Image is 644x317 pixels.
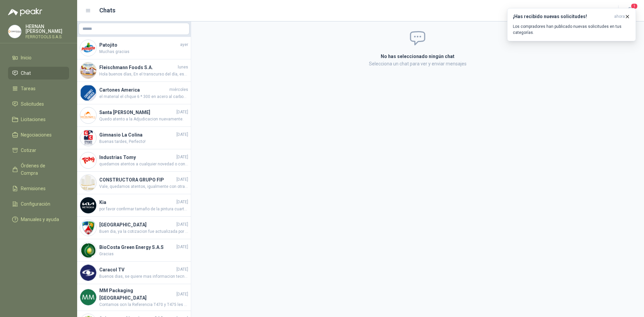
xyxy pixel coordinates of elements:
h4: Santa [PERSON_NAME] [99,109,175,116]
span: ahora [614,14,625,19]
span: el material el chque 6 * 300 en acero al carbon o acero inox. si es para un reemplazo por favor e... [99,94,188,100]
span: Negociaciones [21,131,52,139]
a: Órdenes de Compra [8,159,69,179]
span: Muchas gracias [99,49,188,55]
span: Buenos dias, se quiere mas informacion tecnica (capacidad, caudal, temperaturas, etc) para enviar... [99,273,188,280]
span: Gracias [99,251,188,257]
img: Company Logo [80,62,96,78]
img: Company Logo [80,289,96,305]
img: Company Logo [80,130,96,146]
span: [DATE] [176,131,188,138]
h4: Kia [99,199,175,206]
p: HERNAN [PERSON_NAME] [25,24,69,34]
span: Hola buenos días, En el transcurso del día, estaremos realizando la entrega de la REM005320 [99,71,188,77]
span: Manuales y ayuda [21,216,59,223]
img: Company Logo [8,25,21,38]
h3: ¡Has recibido nuevas solicitudes! [513,14,611,19]
a: Company LogoIndustrias Tomy[DATE]quedamos atentos a cualquier novedad o consulta [77,149,191,172]
img: Logo peakr [8,8,42,16]
img: Company Logo [80,175,96,191]
span: Contamos ocn la Referencia T470 y T475 les sirve? [99,302,188,308]
a: Licitaciones [8,113,69,126]
h4: BioCosta Green Energy S.A.S [99,244,175,251]
a: Company LogoMM Packaging [GEOGRAPHIC_DATA][DATE]Contamos ocn la Referencia T470 y T475 les sirve? [77,284,191,311]
h4: Gimnasio La Colina [99,131,175,139]
img: Company Logo [80,152,96,168]
span: [DATE] [176,176,188,183]
h1: Chats [99,6,115,15]
span: [DATE] [176,221,188,228]
h4: Fleischmann Foods S.A. [99,64,176,71]
span: miércoles [169,87,188,93]
a: Manuales y ayuda [8,213,69,226]
a: Chat [8,67,69,80]
button: ¡Has recibido nuevas solicitudes!ahora Los compradores han publicado nuevas solicitudes en tus ca... [507,8,636,41]
span: Vale, quedamos atentos, igualmente con otras solicitudes que realizamos a la marca logramos bloqu... [99,183,188,190]
span: por favor confirmar tamaño de la pintura cuartos o galon [99,206,188,212]
img: Company Logo [80,40,96,56]
h4: MM Packaging [GEOGRAPHIC_DATA] [99,287,175,302]
button: 1 [624,5,636,17]
a: Company Logo[GEOGRAPHIC_DATA][DATE]Buen dia, ya la cotizacion fue actualizada por el TV de 60 Pul... [77,217,191,239]
a: Company LogoBioCosta Green Energy S.A.S[DATE]Gracias [77,239,191,262]
a: Company LogoFleischmann Foods S.A.lunesHola buenos días, En el transcurso del día, estaremos real... [77,59,191,82]
span: Licitaciones [21,116,46,123]
img: Company Logo [80,85,96,101]
h4: Caracol TV [99,266,175,273]
a: Company LogoCartones Americamiércolesel material el chque 6 * 300 en acero al carbon o acero inox... [77,82,191,104]
p: Los compradores han publicado nuevas solicitudes en tus categorías. [513,23,630,36]
a: Company LogoCONSTRUCTORA GRUPO FIP[DATE]Vale, quedamos atentos, igualmente con otras solicitudes ... [77,172,191,194]
p: FERROTOOLS S.A.S. [25,35,69,39]
span: lunes [178,64,188,70]
h4: CONSTRUCTORA GRUPO FIP [99,176,175,183]
span: Tareas [21,85,36,92]
img: Company Logo [80,242,96,258]
span: [DATE] [176,109,188,115]
span: [DATE] [176,291,188,298]
span: Remisiones [21,185,46,192]
h4: Cartones America [99,86,168,94]
a: Company LogoKia[DATE]por favor confirmar tamaño de la pintura cuartos o galon [77,194,191,217]
a: Cotizar [8,144,69,157]
a: Company LogoPatojitoayerMuchas gracias [77,37,191,59]
span: 1 [631,3,638,9]
h4: [GEOGRAPHIC_DATA] [99,221,175,228]
p: Selecciona un chat para ver y enviar mensajes [301,60,535,67]
span: [DATE] [176,199,188,205]
h2: No has seleccionado ningún chat [301,53,535,60]
img: Company Logo [80,197,96,213]
span: quedamos atentos a cualquier novedad o consulta [99,161,188,167]
span: Configuración [21,200,50,208]
a: Company LogoGimnasio La Colina[DATE]Buenas tardes, Perfecto! [77,127,191,149]
span: Chat [21,69,31,77]
a: Solicitudes [8,98,69,110]
span: ayer [180,42,188,48]
h4: Industrias Tomy [99,154,175,161]
a: Company LogoSanta [PERSON_NAME][DATE]Quedo atento a la Adjudicacion nuevamente. [77,104,191,127]
img: Company Logo [80,107,96,123]
span: Cotizar [21,147,36,154]
span: Buenas tardes, Perfecto! [99,139,188,145]
span: [DATE] [176,154,188,160]
img: Company Logo [80,265,96,281]
span: Quedo atento a la Adjudicacion nuevamente. [99,116,188,122]
img: Company Logo [80,220,96,236]
span: [DATE] [176,266,188,273]
span: [DATE] [176,244,188,250]
span: Órdenes de Compra [21,162,63,177]
a: Negociaciones [8,128,69,141]
a: Remisiones [8,182,69,195]
span: Solicitudes [21,100,44,108]
a: Tareas [8,82,69,95]
span: Inicio [21,54,32,61]
h4: Patojito [99,41,179,49]
a: Inicio [8,51,69,64]
span: Buen dia, ya la cotizacion fue actualizada por el TV de 60 Pulgadas con la referencia solicitada. [99,228,188,235]
a: Company LogoCaracol TV[DATE]Buenos dias, se quiere mas informacion tecnica (capacidad, caudal, te... [77,262,191,284]
a: Configuración [8,198,69,210]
